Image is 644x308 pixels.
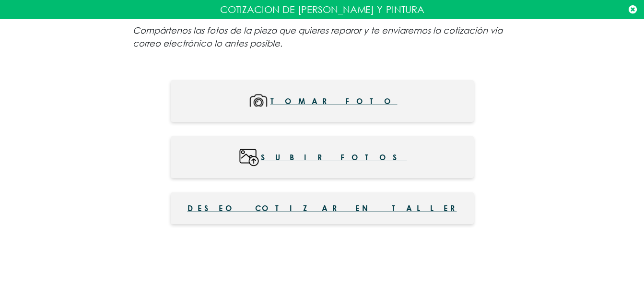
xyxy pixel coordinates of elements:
span: Subir fotos [261,146,407,168]
button: Subir fotos [171,136,474,178]
button: Deseo cotizar en taller [171,192,474,224]
p: Compártenos las fotos de la pieza que quieres reparar y te enviaremos la cotización vía correo el... [133,24,512,50]
button: Tomar foto [171,80,474,122]
span: Deseo cotizar en taller [187,202,457,214]
p: COTIZACION DE [PERSON_NAME] Y PINTURA [7,2,637,17]
img: wWc3mI9nliSrAAAAABJRU5ErkJggg== [237,146,261,168]
span: Tomar foto [270,90,398,112]
img: mMoqUg+Y6aUS6LnDlxD7Bo0MZxWs6HFM5cnHM4Qtg4Rn [247,90,270,112]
